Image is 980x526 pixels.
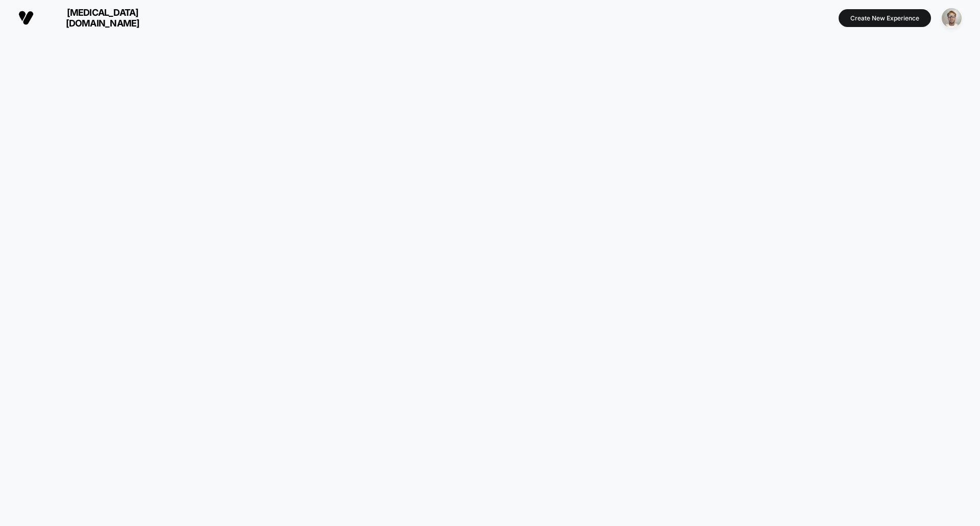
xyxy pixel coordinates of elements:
button: ppic [939,8,965,29]
button: Create New Experience [839,9,931,27]
img: Visually logo [18,10,34,25]
button: [MEDICAL_DATA][DOMAIN_NAME] [15,7,167,29]
span: [MEDICAL_DATA][DOMAIN_NAME] [41,7,164,29]
img: ppic [942,8,962,28]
